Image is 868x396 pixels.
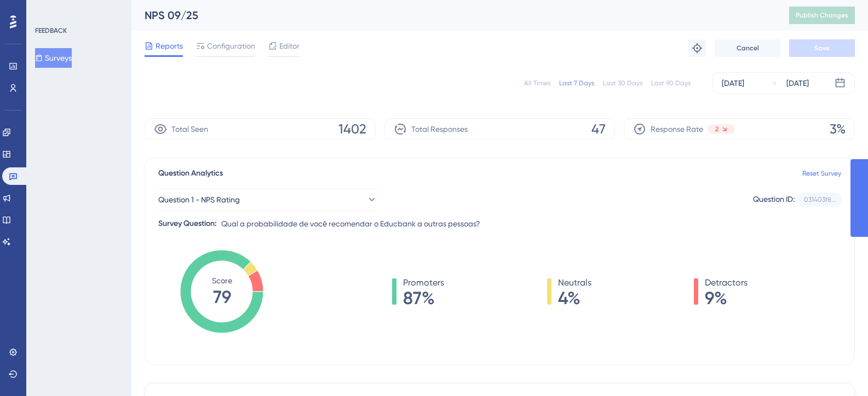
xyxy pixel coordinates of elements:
button: Question 1 - NPS Rating [158,189,377,211]
div: NPS 09/25 [145,8,762,23]
div: Question ID: [753,193,795,207]
span: Question 1 - NPS Rating [158,193,240,206]
span: Configuration [207,39,255,53]
span: 3% [830,120,846,138]
span: Editor [279,39,300,53]
iframe: UserGuiding AI Assistant Launcher [822,353,855,386]
div: [DATE] [722,77,744,90]
span: Cancel [737,44,759,53]
div: Last 90 Days [651,79,691,88]
button: Save [789,39,855,57]
button: Cancel [715,39,780,57]
tspan: Score [212,276,232,285]
span: 2 [715,125,718,133]
span: Question Analytics [158,167,223,180]
div: All Times [524,79,550,88]
div: Survey Question: [158,217,217,230]
span: Reports [156,39,183,53]
span: Neutrals [558,276,591,289]
span: Save [814,44,830,53]
span: Qual a probabilidade de você recomendar o Educbank a outras pessoas? [221,217,480,230]
button: Surveys [35,48,72,68]
div: Last 7 Days [559,79,594,88]
span: Total Responses [411,123,468,136]
span: 87% [403,289,444,307]
span: 1402 [338,120,366,138]
div: Last 30 Days [603,79,642,88]
span: Response Rate [651,123,703,136]
div: FEEDBACK [35,26,67,35]
tspan: 79 [213,287,231,307]
div: [DATE] [786,77,809,90]
span: Total Seen [171,123,208,136]
span: 4% [558,289,591,307]
button: Publish Changes [789,7,855,24]
span: Promoters [403,276,444,289]
span: 47 [591,120,606,138]
span: Publish Changes [796,11,848,20]
div: 031403f8... [804,195,836,204]
a: Reset Survey [802,169,841,178]
span: Detractors [705,276,748,289]
span: 9% [705,289,748,307]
